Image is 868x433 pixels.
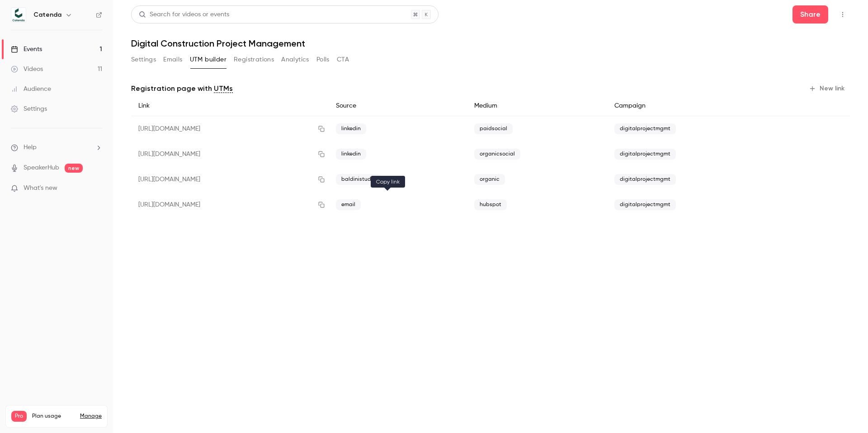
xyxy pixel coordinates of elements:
[607,96,783,116] div: Campaign
[11,65,43,74] div: Videos
[11,8,26,22] img: Catenda
[11,85,51,94] div: Audience
[474,199,507,210] span: hubspot
[24,163,59,173] a: SpeakerHub
[793,5,828,24] button: Share
[190,52,226,67] button: UTM builder
[805,81,850,96] button: New link
[131,167,329,192] div: [URL][DOMAIN_NAME]
[329,96,467,116] div: Source
[91,184,102,193] iframe: Noticeable Trigger
[316,52,330,67] button: Polls
[131,38,850,49] h1: Digital Construction Project Management
[474,149,520,160] span: organicsocial
[336,123,366,134] span: linkedin
[80,413,102,420] a: Manage
[11,411,27,422] span: Pro
[234,52,274,67] button: Registrations
[131,52,156,67] button: Settings
[336,174,381,185] span: baldinistudio
[163,52,182,67] button: Emails
[65,164,83,173] span: new
[131,96,329,116] div: Link
[474,174,505,185] span: organic
[614,174,676,185] span: digitalprojectmgmt
[336,149,366,160] span: linkedin
[11,104,47,113] div: Settings
[131,141,329,167] div: [URL][DOMAIN_NAME]
[33,10,61,19] h6: Catenda
[32,413,75,420] span: Plan usage
[474,123,513,134] span: paidsocial
[139,10,229,19] div: Search for videos or events
[214,83,233,94] a: UTMs
[467,96,607,116] div: Medium
[337,52,349,67] button: CTA
[131,116,329,142] div: [URL][DOMAIN_NAME]
[11,143,102,152] li: help-dropdown-opener
[24,184,57,193] span: What's new
[11,45,42,54] div: Events
[336,199,361,210] span: email
[281,52,309,67] button: Analytics
[131,83,233,94] p: Registration page with
[131,192,329,217] div: [URL][DOMAIN_NAME]
[614,199,676,210] span: digitalprojectmgmt
[614,123,676,134] span: digitalprojectmgmt
[24,143,37,152] span: Help
[614,149,676,160] span: digitalprojectmgmt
